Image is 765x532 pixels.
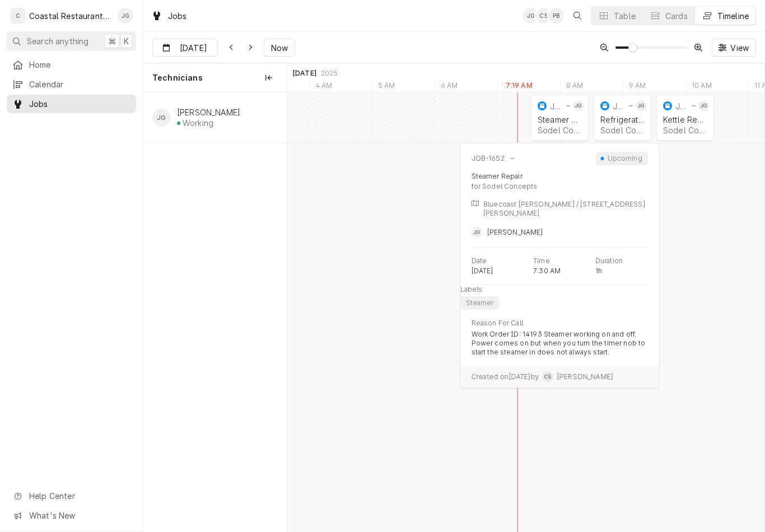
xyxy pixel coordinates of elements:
span: Calendar [29,78,130,90]
p: Bluecoast [PERSON_NAME] / [STREET_ADDRESS][PERSON_NAME] [483,200,649,218]
div: Table [614,10,636,22]
p: Duration [595,256,623,265]
span: Jobs [29,98,130,110]
div: JG [152,109,170,127]
div: CS [536,8,552,24]
p: 7:30 AM [533,267,561,276]
p: Work Order ID: 14193 Steamer working on and off. Power comes on but when you turn the timer nob t... [472,330,649,357]
span: Created on [DATE] by [472,372,539,381]
div: James Gatton's Avatar [152,109,170,127]
div: Upcoming [606,154,644,163]
div: Steamer [465,298,495,307]
div: Coastal Restaurant Repair [29,10,111,22]
span: [PERSON_NAME] [487,228,543,236]
div: Technicians column. SPACE for context menu [143,63,287,92]
a: Go to Help Center [7,487,136,505]
div: Refrigeration [600,115,645,124]
button: View [712,39,756,57]
span: K [124,35,129,47]
a: Calendar [7,75,136,94]
div: James Gatton's Avatar [523,8,539,24]
div: Timeline [717,10,749,22]
div: C [10,8,26,24]
div: Sodel Concepts | [PERSON_NAME][GEOGRAPHIC_DATA], 19930 [663,125,707,135]
p: 1h [595,267,602,276]
p: Reason For Call [472,319,523,328]
div: JOB-1652 [472,154,505,163]
div: Steamer Repair [538,115,582,124]
div: James Gatton's Avatar [118,8,133,24]
p: Time [533,256,550,265]
span: Technicians [152,72,203,83]
button: Open search [568,7,586,25]
div: JOB-1652 [550,101,565,111]
button: Now [264,39,295,57]
div: Chris Sockriter's Avatar [542,371,553,382]
div: JG [523,8,539,24]
div: PB [548,8,564,24]
p: Labels [460,285,483,294]
div: James Gatton's Avatar [573,100,584,111]
div: Cards [665,10,688,22]
button: [DATE] [152,39,218,57]
div: JG [472,227,483,238]
div: Phill Blush's Avatar [548,8,564,24]
p: [DATE] [472,267,493,276]
div: 4 AM [309,81,338,94]
div: JG [573,100,584,111]
div: James Gatton's Avatar [698,100,710,111]
div: CS [542,371,553,382]
div: JG [698,100,710,111]
div: 6 AM [435,81,464,94]
div: for Sodel Concepts [472,182,649,191]
a: Jobs [7,95,136,113]
div: left [143,92,287,532]
button: Search anything⌘K [7,31,136,51]
div: [DATE] [293,69,316,78]
span: ⌘ [108,35,116,47]
span: What's New [29,510,129,521]
span: Search anything [27,35,88,47]
div: 7 AM [497,81,526,94]
div: James Gatton's Avatar [472,227,483,238]
p: Date [472,256,487,265]
span: Home [29,59,130,71]
div: Kettle Repair [663,115,707,124]
div: Sodel Concepts | [PERSON_NAME][GEOGRAPHIC_DATA], 19930 [600,125,645,135]
div: JOB-1715 [613,101,628,111]
div: 10 AM [685,81,717,94]
div: 2025 [321,69,338,78]
div: [PERSON_NAME] [177,108,240,117]
span: View [728,42,751,54]
a: Go to What's New [7,506,136,525]
div: JG [118,8,133,24]
span: [PERSON_NAME] [557,372,613,381]
div: normal [287,92,764,532]
a: Home [7,55,136,74]
div: Working [183,118,213,128]
div: JOB-1643 [675,101,691,111]
div: Chris Sockriter's Avatar [536,8,552,24]
span: Help Center [29,490,129,502]
span: Now [269,42,290,54]
div: 5 AM [372,81,401,94]
div: 9 AM [623,81,652,94]
div: James Gatton's Avatar [636,100,647,111]
div: Steamer Repair [472,172,523,181]
div: Sodel Concepts | [PERSON_NAME][GEOGRAPHIC_DATA], 19930 [538,125,582,135]
div: JG [636,100,647,111]
label: 7:19 AM [506,81,533,90]
div: 8 AM [560,81,589,94]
